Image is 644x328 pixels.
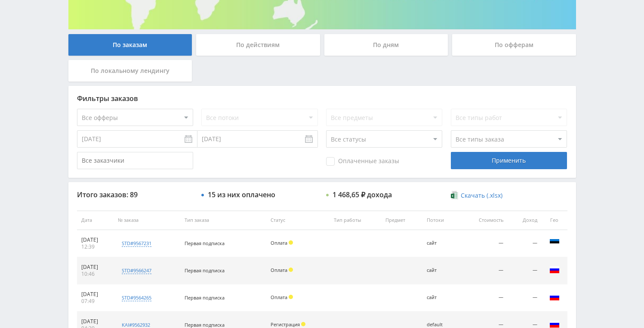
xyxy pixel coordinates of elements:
a: Скачать (.xlsx) [451,191,502,200]
div: Применить [451,152,567,169]
div: default [427,322,456,328]
span: Оплата [271,240,287,246]
div: std#9567231 [122,240,151,247]
th: Предмет [381,211,422,230]
span: Оплата [271,294,287,300]
th: Потоки [422,211,460,230]
th: Стоимость [460,211,508,230]
div: сайт [427,268,456,273]
div: Фильтры заказов [77,95,567,102]
div: [DATE] [81,237,110,243]
div: 12:39 [81,243,110,250]
img: rus.png [549,292,560,302]
th: № заказа [114,211,180,230]
th: Гео [542,211,567,230]
img: rus.png [549,265,560,275]
div: 1 468,65 ₽ дохода [333,191,392,199]
span: Холд [289,268,293,272]
th: Доход [508,211,541,230]
span: Первая подписка [185,322,225,328]
span: Регистрация [271,321,300,328]
div: [DATE] [81,291,110,298]
div: 15 из них оплачено [208,191,275,199]
div: По действиям [196,34,320,56]
div: 10:46 [81,271,110,278]
div: std#9564265 [122,294,151,301]
span: Первая подписка [185,294,225,301]
td: — [460,257,508,284]
div: сайт [427,295,456,300]
div: сайт [427,240,456,246]
input: Все заказчики [77,152,193,169]
th: Статус [266,211,329,230]
td: — [460,284,508,312]
div: По локальному лендингу [68,60,192,82]
span: Первая подписка [185,240,225,246]
span: Холд [301,322,305,326]
div: По заказам [68,34,192,56]
div: Итого заказов: 89 [77,191,193,199]
div: 07:49 [81,298,110,305]
td: — [508,284,541,312]
span: Первая подписка [185,267,225,274]
div: По офферам [452,34,576,56]
div: std#9566247 [122,267,151,274]
span: Оплаченные заказы [326,157,399,166]
th: Тип работы [330,211,381,230]
span: Скачать (.xlsx) [461,192,502,199]
img: xlsx [451,191,458,199]
div: [DATE] [81,264,110,271]
span: Холд [289,240,293,245]
th: Тип заказа [180,211,266,230]
td: — [460,230,508,257]
th: Дата [77,211,114,230]
div: [DATE] [81,318,110,325]
td: — [508,230,541,257]
span: Оплата [271,267,287,273]
span: Холд [289,295,293,299]
div: По дням [324,34,448,56]
img: est.png [549,237,560,248]
td: — [508,257,541,284]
